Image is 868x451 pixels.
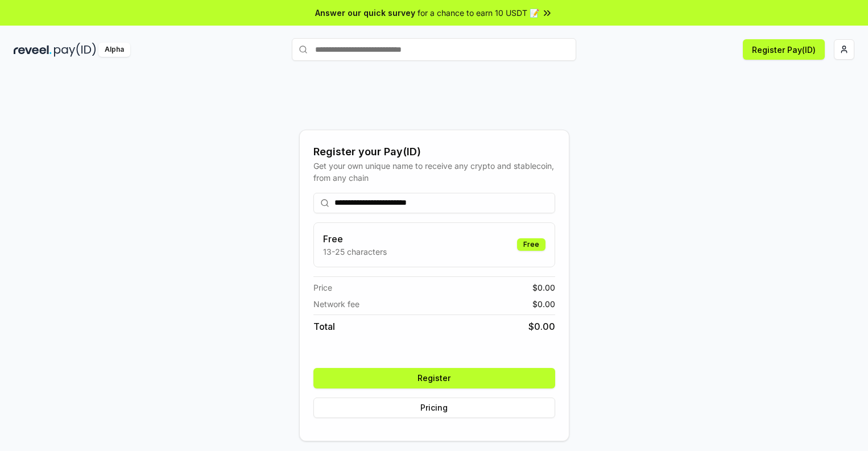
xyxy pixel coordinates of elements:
[313,298,359,310] span: Network fee
[313,368,555,388] button: Register
[323,232,387,246] h3: Free
[313,144,555,160] div: Register your Pay(ID)
[313,320,335,333] span: Total
[313,282,332,293] span: Price
[517,238,545,251] div: Free
[14,43,52,57] img: reveel_dark
[743,39,825,60] button: Register Pay(ID)
[532,298,555,310] span: $ 0.00
[418,7,539,19] span: for a chance to earn 10 USDT 📝
[98,43,130,57] div: Alpha
[315,7,415,19] span: Answer our quick survey
[323,246,387,258] p: 13-25 characters
[313,160,555,184] div: Get your own unique name to receive any crypto and stablecoin, from any chain
[54,43,96,57] img: pay_id
[313,398,555,418] button: Pricing
[532,282,555,293] span: $ 0.00
[528,320,555,333] span: $ 0.00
